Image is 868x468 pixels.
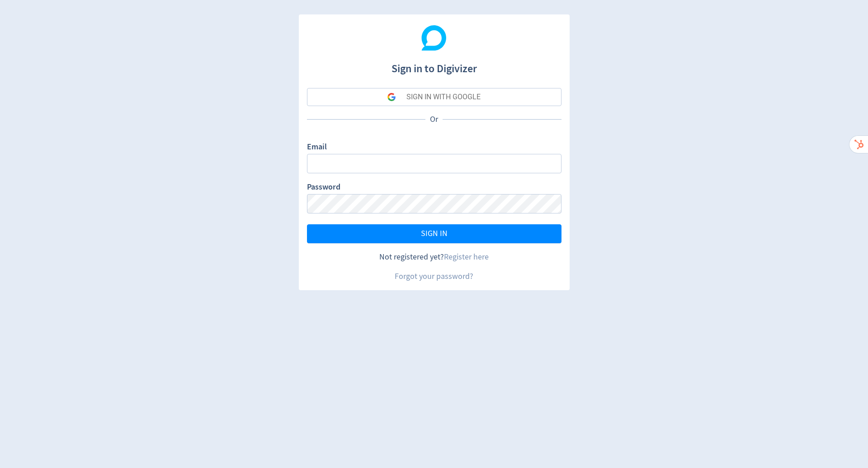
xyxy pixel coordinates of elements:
h1: Sign in to Digivizer [307,53,561,77]
div: Not registered yet? [307,251,561,263]
button: SIGN IN [307,224,561,243]
a: Forgot your password? [395,271,473,282]
label: Password [307,181,340,194]
span: SIGN IN [421,230,448,238]
label: Email [307,141,327,154]
p: Or [425,114,443,125]
button: SIGN IN WITH GOOGLE [307,88,561,106]
div: SIGN IN WITH GOOGLE [406,88,481,106]
img: Digivizer Logo [421,25,447,51]
a: Register here [444,252,489,262]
